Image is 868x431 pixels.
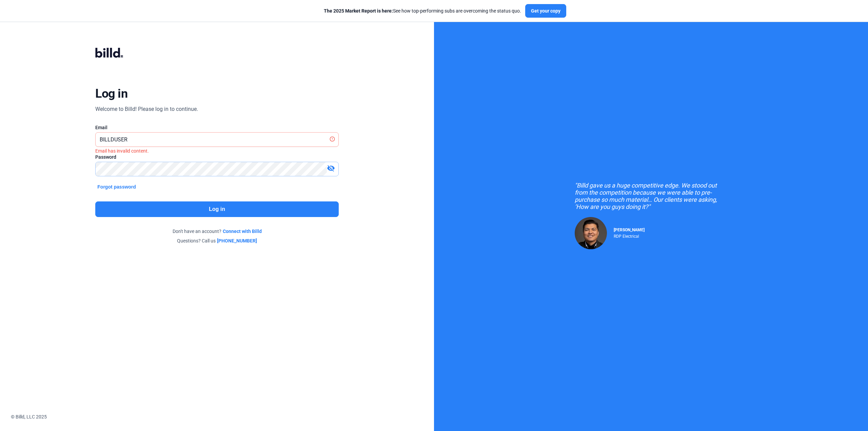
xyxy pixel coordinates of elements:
[217,237,257,244] a: [PHONE_NUMBER]
[614,228,645,232] span: [PERSON_NAME]
[95,183,138,191] button: Forgot password
[327,164,335,172] mat-icon: visibility_off
[95,86,127,101] div: Log in
[95,105,198,113] div: Welcome to Billd! Please log in to continue.
[223,228,262,235] a: Connect with Billd
[95,237,338,244] div: Questions? Call us
[525,4,566,18] button: Get your copy
[95,228,338,235] div: Don't have an account?
[95,201,338,217] button: Log in
[324,7,521,14] div: See how top-performing subs are overcoming the status quo.
[95,124,338,131] div: Email
[614,232,645,239] div: RDP Electrical
[324,8,393,14] span: The 2025 Market Report is here:
[575,217,607,249] img: Raul Pacheco
[575,182,727,210] div: "Billd gave us a huge competitive edge. We stood out from the competition because we were able to...
[95,148,149,154] i: Email has invalid content.
[95,154,338,160] div: Password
